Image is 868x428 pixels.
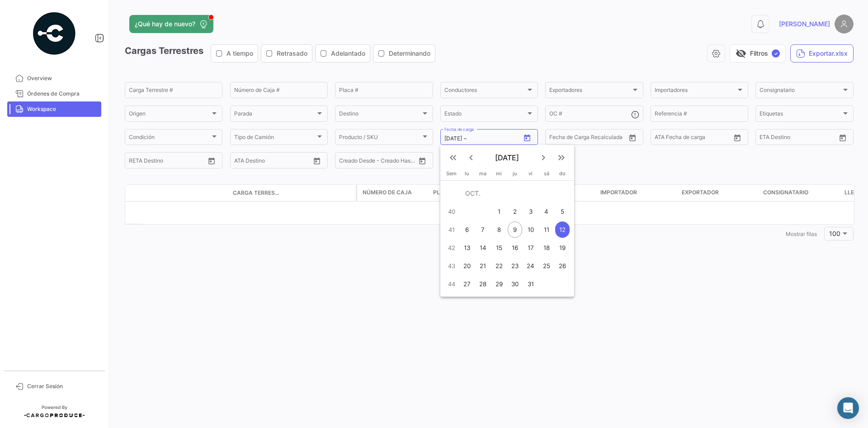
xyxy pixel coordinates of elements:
[491,202,507,221] button: 1 de octubre de 2025
[555,221,570,238] div: 12
[476,258,490,274] div: 21
[479,170,486,177] span: ma
[491,239,507,257] button: 15 de octubre de 2025
[444,202,459,221] td: 40
[513,170,517,177] span: ju
[492,221,506,238] div: 8
[554,257,571,275] button: 26 de octubre de 2025
[492,276,506,292] div: 29
[556,152,567,163] mat-icon: keyboard_double_arrow_right
[524,276,538,292] div: 31
[460,276,474,292] div: 27
[523,257,538,275] button: 24 de octubre de 2025
[507,275,523,293] button: 30 de octubre de 2025
[508,258,522,274] div: 23
[554,221,571,239] button: 12 de octubre de 2025
[508,276,522,292] div: 30
[539,258,554,274] div: 25
[465,170,469,177] span: lu
[496,170,502,177] span: mi
[559,170,566,177] span: do
[475,257,491,275] button: 21 de octubre de 2025
[524,203,538,220] div: 3
[554,202,571,221] button: 5 de octubre de 2025
[524,258,538,274] div: 24
[528,170,533,177] span: vi
[491,257,507,275] button: 22 de octubre de 2025
[480,153,534,162] span: [DATE]
[492,240,506,256] div: 15
[444,239,459,257] td: 42
[508,240,522,256] div: 16
[538,152,549,163] mat-icon: keyboard_arrow_right
[459,275,475,293] button: 27 de octubre de 2025
[539,221,554,238] div: 11
[539,203,554,220] div: 4
[523,221,538,239] button: 10 de octubre de 2025
[555,203,570,220] div: 5
[555,258,570,274] div: 26
[523,239,538,257] button: 17 de octubre de 2025
[444,275,459,293] td: 44
[476,276,490,292] div: 28
[538,221,554,239] button: 11 de octubre de 2025
[544,170,549,177] span: sá
[538,257,554,275] button: 25 de octubre de 2025
[492,203,506,220] div: 1
[507,239,523,257] button: 16 de octubre de 2025
[492,258,506,274] div: 22
[837,397,859,419] div: Abrir Intercom Messenger
[538,239,554,257] button: 18 de octubre de 2025
[476,221,490,238] div: 7
[466,152,476,163] mat-icon: keyboard_arrow_left
[555,240,570,256] div: 19
[459,184,571,202] td: OCT.
[459,257,475,275] button: 20 de octubre de 2025
[459,239,475,257] button: 13 de octubre de 2025
[508,221,522,238] div: 9
[460,258,474,274] div: 20
[448,152,458,163] mat-icon: keyboard_double_arrow_left
[524,221,538,238] div: 10
[538,202,554,221] button: 4 de octubre de 2025
[476,240,490,256] div: 14
[539,240,554,256] div: 18
[507,221,523,239] button: 9 de octubre de 2025
[475,275,491,293] button: 28 de octubre de 2025
[508,203,522,220] div: 2
[524,240,538,256] div: 17
[491,275,507,293] button: 29 de octubre de 2025
[444,170,459,180] th: Sem
[507,257,523,275] button: 23 de octubre de 2025
[444,221,459,239] td: 41
[523,275,538,293] button: 31 de octubre de 2025
[507,202,523,221] button: 2 de octubre de 2025
[554,239,571,257] button: 19 de octubre de 2025
[459,221,475,239] button: 6 de octubre de 2025
[523,202,538,221] button: 3 de octubre de 2025
[475,239,491,257] button: 14 de octubre de 2025
[475,221,491,239] button: 7 de octubre de 2025
[460,221,474,238] div: 6
[444,257,459,275] td: 43
[460,240,474,256] div: 13
[491,221,507,239] button: 8 de octubre de 2025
